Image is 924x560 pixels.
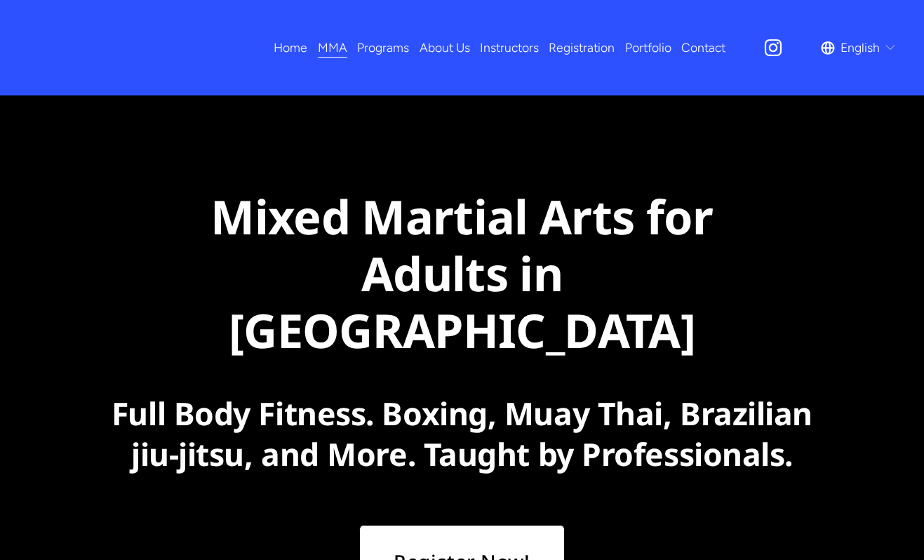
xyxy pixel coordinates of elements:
a: Portfolio [625,35,671,60]
a: Registration [549,35,615,60]
strong: Mixed Martial Arts for Adults in [GEOGRAPHIC_DATA] [210,185,725,363]
strong: Full Body Fitness. Boxing, Muay Thai, Brazilian jiu-jitsu, and More. Taught by Professionals. [112,392,821,475]
span: MMA [318,36,347,59]
img: EA [28,23,196,72]
a: Contact [681,35,725,60]
a: folder dropdown [318,35,347,60]
a: About Us [420,35,470,60]
span: English [841,36,880,59]
a: Home [274,35,307,60]
div: language picker [821,35,897,60]
a: Instructors [480,35,539,60]
a: folder dropdown [357,35,409,60]
span: Programs [357,36,409,59]
a: Instagram [763,37,784,58]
